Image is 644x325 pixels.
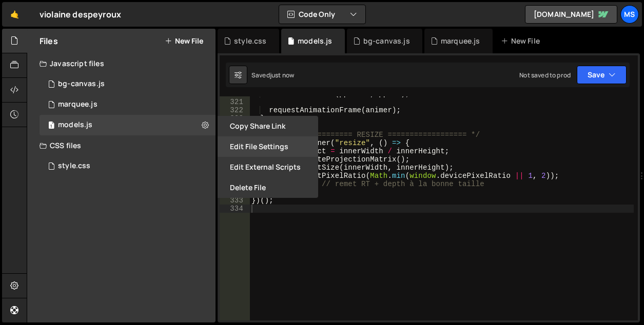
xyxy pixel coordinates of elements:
[58,161,90,171] div: style.css
[218,157,318,177] button: Edit External Scripts
[58,79,105,89] div: bg-canvas.js
[525,5,617,24] a: [DOMAIN_NAME]
[40,115,216,135] div: 17364/48294.js
[2,2,27,27] a: 🤙
[40,156,216,176] div: 17364/48330.css
[363,36,410,46] div: bg-canvas.js
[218,136,318,157] button: Edit File Settings
[58,120,92,130] div: models.js
[270,71,294,79] div: just now
[58,100,97,109] div: marquee.js
[298,36,332,46] div: models.js
[501,36,544,46] div: New File
[441,36,480,46] div: marquee.js
[220,98,250,106] div: 321
[218,177,318,198] button: Delete File
[620,5,639,24] a: ms
[279,5,365,24] button: Code Only
[220,106,250,114] div: 322
[251,71,294,79] div: Saved
[234,36,266,46] div: style.css
[519,71,571,79] div: Not saved to prod
[220,114,250,123] div: 323
[220,196,250,205] div: 333
[165,37,203,45] button: New File
[218,116,318,136] button: Copy share link
[48,122,54,130] span: 1
[220,205,250,213] div: 334
[577,66,627,84] button: Save
[27,53,216,74] div: Javascript files
[40,74,216,94] div: 17364/48329.js
[40,8,121,21] div: violaine despeyroux
[40,94,216,115] div: 17364/48293.js
[40,35,58,47] h2: Files
[27,135,216,156] div: CSS files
